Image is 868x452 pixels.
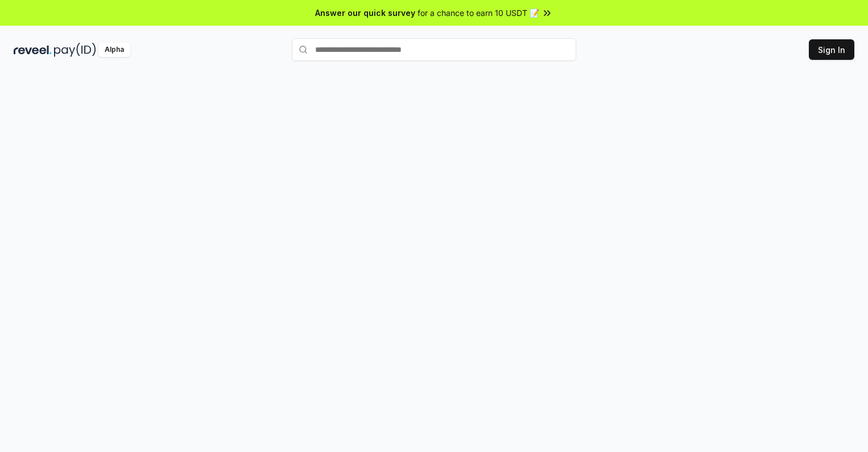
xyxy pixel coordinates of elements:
[14,43,52,57] img: reveel_dark
[809,39,854,60] button: Sign In
[315,7,415,19] span: Answer our quick survey
[418,7,539,19] span: for a chance to earn 10 USDT 📝
[54,43,96,57] img: pay_id
[98,43,130,57] div: Alpha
